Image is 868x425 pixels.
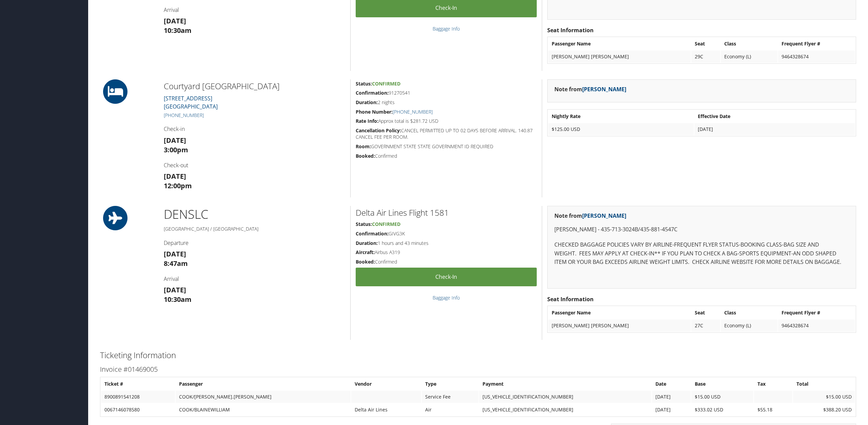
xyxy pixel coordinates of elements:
[176,404,351,416] td: COOK/BLAINEWILLIAM
[164,249,186,258] strong: [DATE]
[691,320,720,332] td: 27C
[100,365,856,374] h3: Invoice #01469005
[793,404,855,416] td: $388.20 USD
[433,294,460,301] a: Baggage Info
[548,320,691,332] td: [PERSON_NAME] [PERSON_NAME]
[547,26,594,34] strong: Seat Information
[164,239,345,247] h4: Departure
[554,225,849,234] p: [PERSON_NAME] - 435-713-3024B/435-881-4547C
[356,207,537,218] h2: Delta Air Lines Flight 1581
[164,275,345,283] h4: Arrival
[356,118,537,124] h5: Approx total is $281.72 USD
[694,123,855,135] td: [DATE]
[164,206,345,223] h1: DEN SLC
[176,391,351,403] td: COOK/[PERSON_NAME].[PERSON_NAME]
[479,378,651,390] th: Payment
[356,230,537,237] h5: GIVG3K
[793,391,855,403] td: $15.00 USD
[652,391,691,403] td: [DATE]
[422,404,478,416] td: Air
[691,38,720,50] th: Seat
[101,378,175,390] th: Ticket #
[547,295,594,303] strong: Seat Information
[176,378,351,390] th: Passenger
[691,391,753,403] td: $15.00 USD
[356,90,537,96] h5: 91270541
[164,112,204,118] a: [PHONE_NUMBER]
[754,378,792,390] th: Tax
[101,391,175,403] td: 8900891541208
[356,99,537,106] h5: 2 nights
[164,226,345,232] h5: [GEOGRAPHIC_DATA] / [GEOGRAPHIC_DATA]
[356,143,371,150] strong: Room:
[164,16,186,25] strong: [DATE]
[721,51,778,63] td: Economy (L)
[101,404,175,416] td: 0067146078580
[548,307,691,319] th: Passenger Name
[356,153,375,159] strong: Booked:
[356,221,372,227] strong: Status:
[164,80,345,92] h2: Courtyard [GEOGRAPHIC_DATA]
[164,172,186,181] strong: [DATE]
[356,127,537,140] h5: CANCEL PERMITTED UP TO 02 DAYS BEFORE ARRIVAL. 140.87 CANCEL FEE PER ROOM.
[754,404,792,416] td: $55.18
[694,110,855,122] th: Effective Date
[721,38,778,50] th: Class
[479,391,651,403] td: [US_VEHICLE_IDENTIFICATION_NUMBER]
[691,404,753,416] td: $333.02 USD
[372,221,400,227] span: Confirmed
[793,378,855,390] th: Total
[554,240,849,267] p: CHECKED BAGGAGE POLICIES VARY BY AIRLINE-FREQUENT FLYER STATUS-BOOKING CLASS-BAG SIZE AND WEIGHT....
[778,307,855,319] th: Frequent Flyer #
[356,249,375,255] strong: Aircraft:
[164,161,345,169] h4: Check-out
[422,378,478,390] th: Type
[548,51,691,63] td: [PERSON_NAME] [PERSON_NAME]
[356,80,372,87] strong: Status:
[356,258,537,265] h5: Confirmed
[778,51,855,63] td: 9464328674
[356,99,378,105] strong: Duration:
[554,85,626,93] strong: Note from
[356,109,393,115] strong: Phone Number:
[422,391,478,403] td: Service Fee
[351,378,421,390] th: Vendor
[356,249,537,256] h5: Airbus A319
[164,125,345,133] h4: Check-in
[582,85,626,93] a: [PERSON_NAME]
[164,295,192,304] strong: 10:30am
[164,26,192,35] strong: 10:30am
[778,38,855,50] th: Frequent Flyer #
[691,307,720,319] th: Seat
[372,80,400,87] span: Confirmed
[356,90,389,96] strong: Confirmation:
[548,110,694,122] th: Nightly Rate
[164,145,188,154] strong: 3:00pm
[582,212,626,219] a: [PERSON_NAME]
[164,181,192,190] strong: 12:00pm
[691,51,720,63] td: 29C
[164,6,345,14] h4: Arrival
[356,230,389,237] strong: Confirmation:
[356,240,378,246] strong: Duration:
[164,285,186,294] strong: [DATE]
[351,404,421,416] td: Delta Air Lines
[778,320,855,332] td: 9464328674
[652,404,691,416] td: [DATE]
[356,268,537,286] a: Check-in
[356,240,537,247] h5: 1 hours and 43 minutes
[164,259,188,268] strong: 8:47am
[356,127,401,134] strong: Cancellation Policy:
[554,212,626,219] strong: Note from
[691,378,753,390] th: Base
[548,38,691,50] th: Passenger Name
[721,320,778,332] td: Economy (L)
[164,95,218,110] a: [STREET_ADDRESS][GEOGRAPHIC_DATA]
[721,307,778,319] th: Class
[356,153,537,159] h5: Confirmed
[479,404,651,416] td: [US_VEHICLE_IDENTIFICATION_NUMBER]
[433,25,460,32] a: Baggage Info
[548,123,694,135] td: $125.00 USD
[356,258,375,265] strong: Booked:
[356,118,378,124] strong: Rate Info:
